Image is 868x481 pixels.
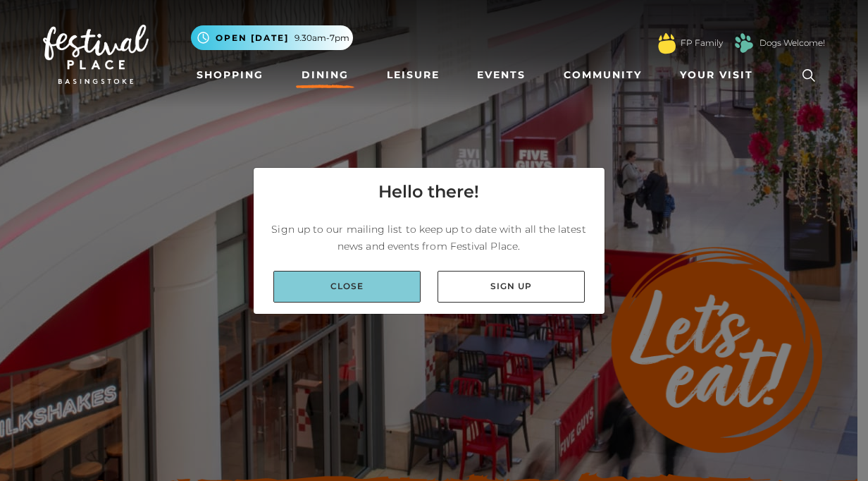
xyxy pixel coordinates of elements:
a: Dining [296,62,354,88]
button: Open [DATE] 9.30am-7pm [191,25,353,50]
a: Dogs Welcome! [759,37,825,49]
span: Your Visit [680,68,753,83]
a: Shopping [191,62,269,88]
a: Leisure [381,62,445,88]
img: Festival Place Logo [43,25,149,84]
a: Community [558,62,647,88]
p: Sign up to our mailing list to keep up to date with all the latest news and events from Festival ... [265,221,593,255]
a: Sign up [438,271,585,303]
span: 9.30am-7pm [294,32,349,44]
h4: Hello there! [378,179,479,205]
a: Your Visit [674,62,766,88]
span: Open [DATE] [216,32,289,44]
a: Close [273,271,421,303]
a: Events [471,62,531,88]
a: FP Family [681,37,723,49]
